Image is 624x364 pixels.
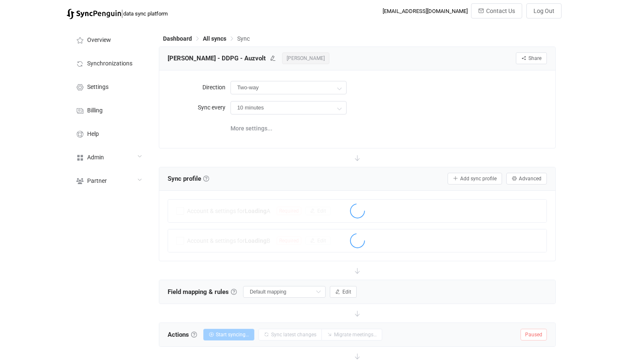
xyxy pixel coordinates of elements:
[203,35,226,42] span: All syncs
[67,98,150,122] a: Billing
[67,51,150,75] a: Synchronizations
[282,52,329,64] span: [PERSON_NAME]
[519,176,541,182] span: Advanced
[67,8,168,19] a: |data sync platform
[230,101,347,114] input: Model
[168,52,266,65] span: [PERSON_NAME] - DDPG - Auzvolt
[87,154,104,161] span: Admin
[528,55,541,61] span: Share
[163,36,250,42] div: Breadcrumb
[230,120,272,137] span: More settings...
[243,286,326,298] input: Select
[121,8,123,19] span: |
[334,332,377,338] span: Migrate meetings…
[516,52,547,64] button: Share
[168,79,230,96] label: Direction
[87,131,99,138] span: Help
[123,10,168,17] span: data sync platform
[471,3,522,18] button: Contact Us
[87,84,109,91] span: Settings
[506,173,547,185] button: Advanced
[520,329,547,341] span: Paused
[271,332,316,338] span: Sync latest changes
[168,172,209,185] span: Sync profile
[460,176,497,182] span: Add sync profile
[342,289,351,295] span: Edit
[168,286,237,298] span: Field mapping & rules
[87,178,107,185] span: Partner
[67,9,121,19] img: syncpenguin.svg
[87,107,103,114] span: Billing
[321,329,382,341] button: Migrate meetings…
[237,35,250,42] span: Sync
[67,28,150,51] a: Overview
[330,286,357,298] button: Edit
[216,332,249,338] span: Start syncing…
[383,8,468,14] div: [EMAIL_ADDRESS][DOMAIN_NAME]
[67,122,150,145] a: Help
[203,329,254,341] button: Start syncing…
[87,37,111,44] span: Overview
[448,173,502,185] button: Add sync profile
[168,99,230,116] label: Sync every
[67,75,150,98] a: Settings
[259,329,322,341] button: Sync latest changes
[486,8,515,14] span: Contact Us
[526,3,562,18] button: Log Out
[282,52,334,64] a: [PERSON_NAME]
[533,8,554,14] span: Log Out
[87,60,132,67] span: Synchronizations
[230,81,347,94] input: Model
[168,328,197,341] span: Actions
[163,35,192,42] span: Dashboard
